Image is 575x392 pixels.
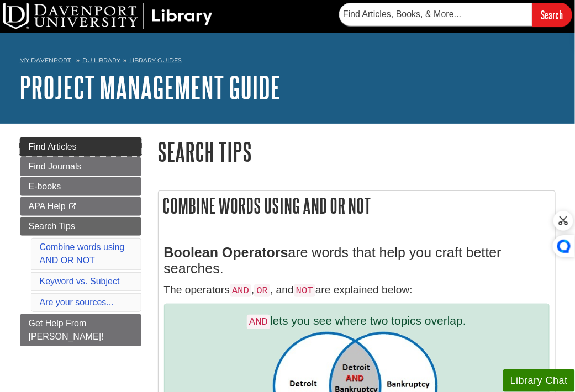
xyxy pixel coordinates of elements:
[29,221,75,231] span: Search Tips
[254,284,270,297] code: OR
[3,3,213,29] img: DU Library
[294,284,315,297] code: NOT
[532,3,572,27] input: Search
[247,315,270,329] code: AND
[29,162,82,171] span: Find Journals
[40,298,114,307] a: Are your sources...
[129,56,182,64] a: Library Guides
[230,284,251,297] code: AND
[20,314,141,346] a: Get Help From [PERSON_NAME]!
[68,203,77,210] i: This link opens in a new window
[164,245,550,277] h3: are words that help you craft better searches.
[40,242,125,265] a: Combine words using AND OR NOT
[503,369,575,392] button: Library Chat
[29,182,61,191] span: E-books
[164,282,550,298] p: The operators , , and are explained below:
[20,53,556,71] nav: breadcrumb
[20,217,141,236] a: Search Tips
[20,56,71,65] a: My Davenport
[40,277,120,286] a: Keyword vs. Subject
[159,191,555,220] h2: Combine words using AND OR NOT
[20,157,141,176] a: Find Journals
[339,3,532,26] input: Find Articles, Books, & More...
[20,197,141,216] a: APA Help
[339,3,572,27] form: Searches DU Library's articles, books, and more
[82,56,120,64] a: DU Library
[20,137,141,346] div: Guide Page Menu
[158,137,556,166] h1: Search Tips
[173,312,541,329] p: lets you see where two topics overlap.
[164,245,288,260] strong: Boolean Operators
[20,70,281,104] a: Project Management Guide
[29,142,77,151] span: Find Articles
[29,319,104,341] span: Get Help From [PERSON_NAME]!
[29,202,66,211] span: APA Help
[20,137,141,156] a: Find Articles
[20,177,141,196] a: E-books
